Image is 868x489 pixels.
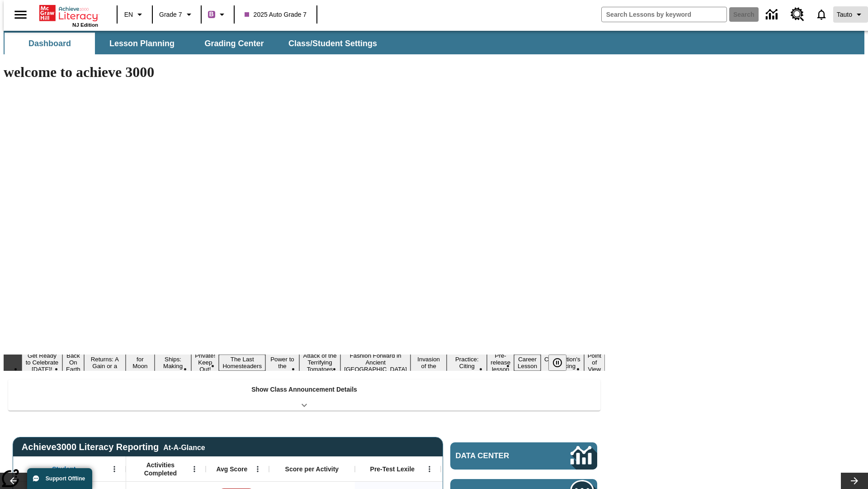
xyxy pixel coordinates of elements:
[52,465,75,473] span: Student
[72,22,98,28] span: NJ Edition
[4,64,605,81] h1: welcome to achieve 3000
[423,462,436,476] button: Open Menu
[833,6,868,23] button: Profile/Settings
[163,442,205,452] div: At-A-Glance
[39,3,98,28] div: Home
[155,348,191,378] button: Slide 5 Cruise Ships: Making Waves
[188,462,201,476] button: Open Menu
[189,33,279,54] button: Grading Center
[541,348,584,378] button: Slide 15 The Constitution's Balancing Act
[487,351,514,374] button: Slide 13 Pre-release lesson
[4,33,385,54] div: SubNavbar
[841,473,868,489] button: Lesson carousel, Next
[27,468,92,489] button: Support Offline
[8,379,600,411] div: Show Class Announcement Details
[785,2,810,27] a: Resource Center, Will open in new tab
[299,351,340,374] button: Slide 9 Attack of the Terrifying Tomatoes
[810,3,833,26] a: Notifications
[22,442,205,452] span: Achieve3000 Literacy Reporting
[156,6,198,23] button: Grade: Grade 7, Select a grade
[4,31,864,54] div: SubNavbar
[4,7,132,15] body: Maximum 600 characters Press Escape to exit toolbar Press Alt + F10 to reach toolbar
[340,351,410,374] button: Slide 10 Fashion Forward in Ancient Rome
[84,348,126,378] button: Slide 3 Free Returns: A Gain or a Drain?
[450,442,597,470] a: Data Center
[22,351,62,374] button: Slide 1 Get Ready to Celebrate Juneteenth!
[514,355,541,371] button: Slide 14 Career Lesson
[108,462,121,476] button: Open Menu
[265,348,299,378] button: Slide 8 Solar Power to the People
[5,33,95,54] button: Dashboard
[370,465,415,473] span: Pre-Test Lexile
[447,348,487,378] button: Slide 12 Mixed Practice: Citing Evidence
[126,348,155,378] button: Slide 4 Time for Moon Rules?
[191,351,219,374] button: Slide 6 Private! Keep Out!
[120,6,149,23] button: Language: EN, Select a language
[285,465,339,473] span: Score per Activity
[131,461,190,477] span: Activities Completed
[602,7,726,22] input: search field
[410,348,447,378] button: Slide 11 The Invasion of the Free CD
[216,465,247,473] span: Avg Score
[760,2,785,27] a: Data Center
[281,33,384,54] button: Class/Student Settings
[62,351,84,374] button: Slide 2 Back On Earth
[548,355,566,371] button: Pause
[209,9,214,20] span: B
[159,10,182,19] span: Grade 7
[251,462,264,476] button: Open Menu
[39,4,98,22] a: Home
[456,451,540,460] span: Data Center
[251,385,357,394] p: Show Class Announcement Details
[7,1,34,28] button: Open side menu
[46,475,85,482] span: Support Offline
[124,10,133,19] span: EN
[97,33,187,54] button: Lesson Planning
[584,351,605,374] button: Slide 16 Point of View
[219,355,265,371] button: Slide 7 The Last Homesteaders
[204,6,231,23] button: Boost Class color is purple. Change class color
[548,355,576,371] div: Pause
[837,10,852,19] span: Tauto
[245,10,307,19] span: 2025 Auto Grade 7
